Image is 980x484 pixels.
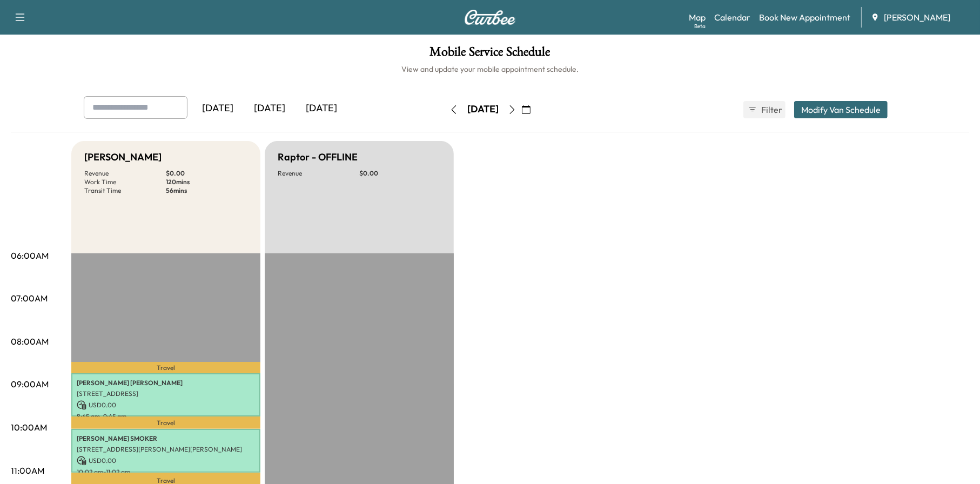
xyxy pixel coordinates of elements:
[11,249,49,262] p: 06:00AM
[77,400,255,410] p: USD 0.00
[884,11,950,24] span: [PERSON_NAME]
[743,101,786,118] button: Filter
[11,45,969,64] h1: Mobile Service Schedule
[77,456,255,466] p: USD 0.00
[11,64,969,75] h6: View and update your mobile appointment schedule.
[278,150,358,165] h5: Raptor - OFFLINE
[77,379,255,387] p: [PERSON_NAME] [PERSON_NAME]
[759,11,850,24] a: Book New Appointment
[192,96,244,121] div: [DATE]
[77,445,255,454] p: [STREET_ADDRESS][PERSON_NAME][PERSON_NAME]
[11,421,47,434] p: 10:00AM
[84,169,166,178] p: Revenue
[11,378,49,391] p: 09:00AM
[77,468,255,476] p: 10:02 am - 11:02 am
[296,96,347,121] div: [DATE]
[166,178,247,186] p: 120 mins
[77,389,255,398] p: [STREET_ADDRESS]
[694,22,706,30] div: Beta
[84,186,166,195] p: Transit Time
[166,169,247,178] p: $ 0.00
[84,178,166,186] p: Work Time
[278,169,359,178] p: Revenue
[467,103,499,116] div: [DATE]
[71,416,260,429] p: Travel
[794,101,888,118] button: Modify Van Schedule
[11,292,48,305] p: 07:00AM
[714,11,750,24] a: Calendar
[464,10,516,25] img: Curbee Logo
[166,186,247,195] p: 56 mins
[689,11,706,24] a: MapBeta
[77,412,255,421] p: 8:45 am - 9:45 am
[761,103,781,116] span: Filter
[11,335,49,348] p: 08:00AM
[244,96,296,121] div: [DATE]
[71,362,260,373] p: Travel
[77,434,255,443] p: [PERSON_NAME] SMOKER
[11,464,44,477] p: 11:00AM
[84,150,162,165] h5: [PERSON_NAME]
[359,169,441,178] p: $ 0.00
